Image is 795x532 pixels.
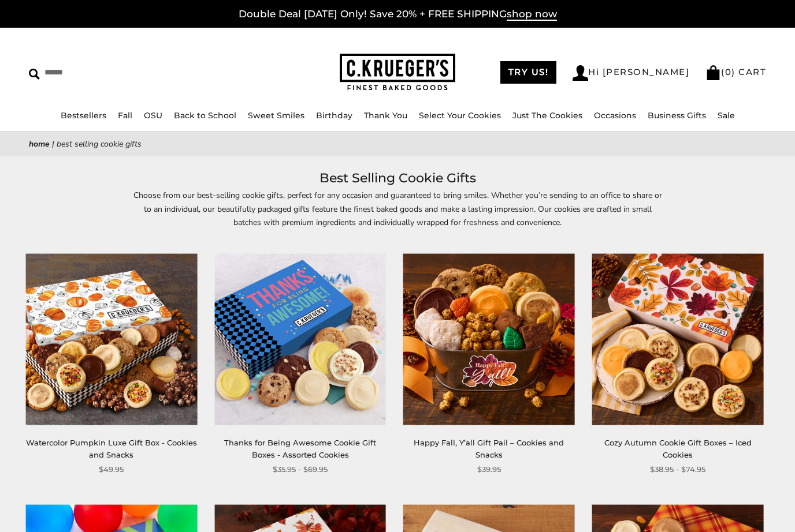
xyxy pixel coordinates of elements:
a: Sale [718,110,735,121]
img: C.KRUEGER'S [340,54,455,91]
span: Best Selling Cookie Gifts [57,138,142,149]
a: Select Your Cookies [419,110,501,121]
a: Cozy Autumn Cookie Gift Boxes – Iced Cookies [604,438,752,459]
a: (0) CART [705,66,766,77]
img: Watercolor Pumpkin Luxe Gift Box - Cookies and Snacks [25,254,197,425]
a: Sweet Smiles [248,110,304,121]
a: Just The Cookies [512,110,582,121]
span: $49.95 [99,463,124,475]
img: Bag [705,65,721,80]
a: Watercolor Pumpkin Luxe Gift Box - Cookies and Snacks [26,438,197,459]
nav: breadcrumbs [29,137,766,151]
a: Hi [PERSON_NAME] [573,65,689,81]
span: shop now [507,8,557,21]
span: $38.95 - $74.95 [650,463,705,475]
a: TRY US! [500,61,557,84]
span: 0 [725,66,732,77]
a: Bestsellers [61,110,106,121]
a: Double Deal [DATE] Only! Save 20% + FREE SHIPPINGshop now [239,8,557,21]
a: Back to School [174,110,236,121]
img: Search [29,69,40,80]
a: Birthday [316,110,352,121]
a: OSU [144,110,162,121]
img: Cozy Autumn Cookie Gift Boxes – Iced Cookies [592,254,764,425]
a: Thank You [364,110,407,121]
img: Account [573,65,588,81]
a: Business Gifts [648,110,706,121]
a: Home [29,138,50,149]
img: Thanks for Being Awesome Cookie Gift Boxes - Assorted Cookies [214,254,386,425]
span: | [52,138,54,149]
h1: Best Selling Cookie Gifts [46,168,749,189]
span: $39.95 [477,463,501,475]
a: Occasions [594,110,636,121]
p: Choose from our best-selling cookie gifts, perfect for any occasion and guaranteed to bring smile... [132,189,663,242]
a: Happy Fall, Y’all Gift Pail – Cookies and Snacks [414,438,564,459]
span: $35.95 - $69.95 [273,463,328,475]
a: Thanks for Being Awesome Cookie Gift Boxes - Assorted Cookies [224,438,376,459]
input: Search [29,63,200,81]
img: Happy Fall, Y’all Gift Pail – Cookies and Snacks [403,254,575,425]
a: Fall [118,110,132,121]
